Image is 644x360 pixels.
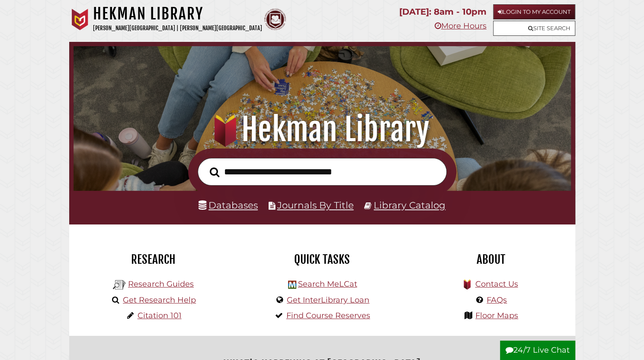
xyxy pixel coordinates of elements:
[493,21,575,36] a: Site Search
[493,4,575,19] a: Login to My Account
[374,199,445,211] a: Library Catalog
[123,295,196,305] a: Get Research Help
[128,279,194,289] a: Research Guides
[277,199,354,211] a: Journals By Title
[210,167,219,177] i: Search
[199,199,258,211] a: Databases
[93,4,262,23] h1: Hekman Library
[244,252,400,267] h2: Quick Tasks
[286,311,370,320] a: Find Course Reserves
[287,295,369,305] a: Get InterLibrary Loan
[288,281,296,289] img: Hekman Library Logo
[487,295,507,305] a: FAQs
[205,165,224,180] button: Search
[413,252,569,267] h2: About
[298,279,357,289] a: Search MeLCat
[69,9,91,30] img: Calvin University
[435,21,487,31] a: More Hours
[113,278,126,291] img: Hekman Library Logo
[93,23,262,33] p: [PERSON_NAME][GEOGRAPHIC_DATA] | [PERSON_NAME][GEOGRAPHIC_DATA]
[138,311,182,320] a: Citation 101
[475,279,518,289] a: Contact Us
[264,9,286,30] img: Calvin Theological Seminary
[83,111,561,148] h1: Hekman Library
[76,252,231,267] h2: Research
[475,311,518,320] a: Floor Maps
[399,4,487,19] p: [DATE]: 8am - 10pm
